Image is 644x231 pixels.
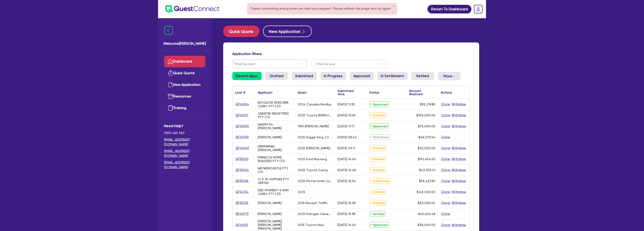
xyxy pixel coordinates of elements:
[164,41,206,46] span: Welcome [PERSON_NAME]
[258,123,292,130] div: NASMYTH, [PERSON_NAME]
[321,72,346,80] a: In Progress
[441,102,451,107] button: Clone
[258,201,282,205] div: [PERSON_NAME]
[164,67,205,79] a: Quick Quote
[441,211,451,216] button: Clone
[369,222,389,228] span: Approved
[417,113,436,117] span: $100,000.00
[235,178,249,184] a: QF15026
[338,102,355,106] div: [DATE] 11:35
[164,160,205,170] a: [EMAIL_ADDRESS][DOMAIN_NAME]
[263,26,312,37] button: New Application
[338,146,355,150] div: [DATE] 09:11
[235,113,249,118] a: QF14537
[338,89,360,96] div: Submitted time
[441,91,452,94] div: Actions
[419,135,436,139] span: $46,575.54
[235,91,245,94] div: Loan #
[298,212,332,216] div: 2025 Pollogen Geneo X
[393,5,395,8] button: ✕
[441,123,451,129] button: Clone
[452,167,467,173] button: Withdraw
[438,72,461,80] button: Dropdown toggle
[298,201,328,205] div: 2018 Renault Traffic
[298,135,332,139] div: 2025 Digger King 2.3 King Pro Pack
[418,124,436,128] span: $75,000.00
[452,200,467,205] button: Withdraw
[472,3,484,15] a: Dropdown toggle
[369,178,390,184] span: Submitted
[417,190,436,194] span: $145,000.00
[369,211,386,217] span: Settled
[235,156,249,162] a: QF15020
[258,155,292,163] div: PINNACLE HOME BUILDERS PTY LTD
[418,157,436,161] span: $90,654.50
[168,70,173,76] img: quick-quote
[452,178,467,184] button: Withdraw
[164,79,205,91] a: New Application
[369,123,389,129] span: Approved
[338,113,356,117] div: [DATE] 13:05
[369,134,391,140] span: Withdrawn
[258,144,292,152] div: HERRAMAN, [PERSON_NAME]
[418,201,436,205] span: $50,000.00
[258,219,292,230] div: [PERSON_NAME], [PERSON_NAME] [PERSON_NAME]
[265,72,288,80] a: Drafted
[258,188,292,196] div: DEE-PIGMENT & SKIN CLINIC PTY LTD
[164,123,205,129] span: Need Help?
[235,123,249,129] a: QF14990
[418,223,436,227] span: $36,000.00
[452,222,467,228] button: Withdraw
[168,105,173,111] img: training
[338,212,356,216] div: [DATE] 15:38
[369,112,386,118] span: Drafted
[292,72,317,80] a: Submitted
[298,102,332,106] div: 2024 Candela Nordlys
[258,101,292,108] div: BIOGLOW SKINCARE CLINIC PTY LTD
[369,200,386,206] span: Drafted
[452,113,467,118] button: Withdraw
[441,222,451,228] button: Clone
[258,166,292,174] div: AM NEWCASTLE PTY LTD
[418,146,436,150] span: $20,000.00
[418,212,436,216] span: $45,624.48
[164,149,205,158] a: [EMAIL_ADDRESS][DOMAIN_NAME]
[298,223,324,227] div: 2015 Toyota Hilux
[298,157,327,161] div: 2025 Ford Mustang
[298,146,332,150] div: 2025 [PERSON_NAME] Jolion Facelift Premium 4x2
[164,91,205,102] a: Resources
[235,211,249,216] a: QF14973
[338,168,356,172] div: [DATE] 14:48
[452,102,467,107] button: Withdraw
[338,223,356,227] div: [DATE] 14:49
[419,179,436,183] span: $56,427.80
[298,168,328,172] div: 2025 Toyota Camry
[441,145,451,151] button: Clone
[338,124,355,128] div: [DATE] 17:17
[298,91,307,94] div: Asset
[338,157,356,161] div: [DATE] 14:45
[419,168,436,172] span: $43,350.01
[232,52,470,56] h4: Application filters:
[164,56,205,67] a: Dashboard
[441,156,451,162] button: Clone
[350,72,374,80] a: Approved
[223,26,263,37] a: Quick Quote
[441,134,451,140] button: Clone
[452,145,467,151] button: Withdraw
[452,123,467,129] button: Withdraw
[235,102,249,107] a: QF14964
[338,135,357,139] div: [DATE] 08:43
[235,134,249,140] a: QF14939
[298,124,329,128] div: 1981 [PERSON_NAME]
[441,167,451,173] button: Clone
[232,72,262,80] a: Recent Apps
[258,212,282,216] div: [PERSON_NAME]
[248,3,397,14] div: There's something wrong when we tried your request. Please refresh the page and try again
[235,200,249,205] a: QF15023
[168,82,173,87] img: new-application
[164,131,205,135] span: 1300 465 363
[235,189,249,194] a: QF14754
[235,222,248,228] a: QF14913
